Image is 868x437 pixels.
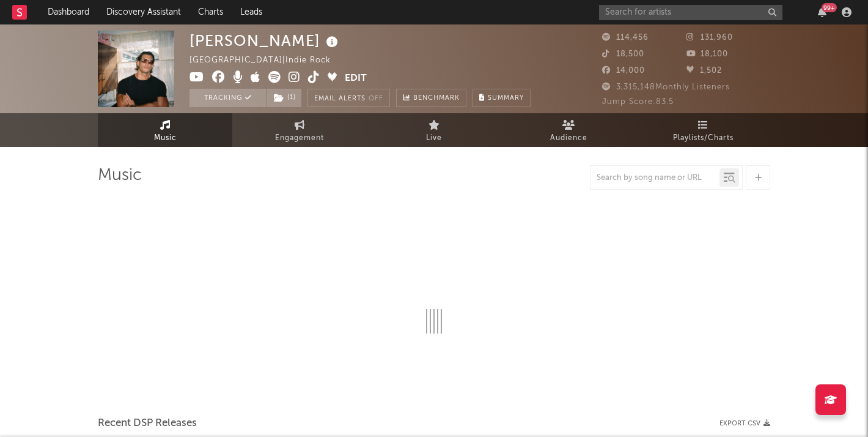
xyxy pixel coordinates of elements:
span: 1,502 [686,67,722,75]
span: Live [426,131,442,146]
button: (1) [267,89,301,107]
div: 99 + [822,3,837,12]
span: Summary [488,95,524,102]
div: [GEOGRAPHIC_DATA] | Indie Rock [189,53,345,68]
span: Audience [550,131,587,146]
span: Playlists/Charts [673,131,734,146]
span: 14,000 [602,67,645,75]
span: 18,500 [602,50,644,58]
span: 18,100 [686,50,728,58]
a: Live [367,113,501,147]
button: 99+ [818,7,826,17]
div: [PERSON_NAME] [189,31,341,51]
a: Playlists/Charts [636,113,770,147]
a: Music [98,113,232,147]
span: Recent DSP Releases [98,416,197,431]
span: ( 1 ) [266,89,302,107]
span: Music [154,131,177,146]
button: Tracking [189,89,266,107]
button: Edit [345,71,367,86]
span: Benchmark [413,91,460,106]
a: Audience [501,113,636,147]
input: Search by song name or URL [590,173,719,183]
span: 131,960 [686,34,733,42]
button: Email AlertsOff [307,89,390,107]
em: Off [369,95,383,102]
button: Summary [473,89,531,107]
span: Jump Score: 83.5 [602,98,674,106]
span: Engagement [275,131,324,146]
button: Export CSV [719,420,770,427]
a: Engagement [232,113,367,147]
span: 114,456 [602,34,649,42]
input: Search for artists [599,5,782,20]
a: Benchmark [396,89,466,107]
span: 3,315,148 Monthly Listeners [602,83,730,91]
